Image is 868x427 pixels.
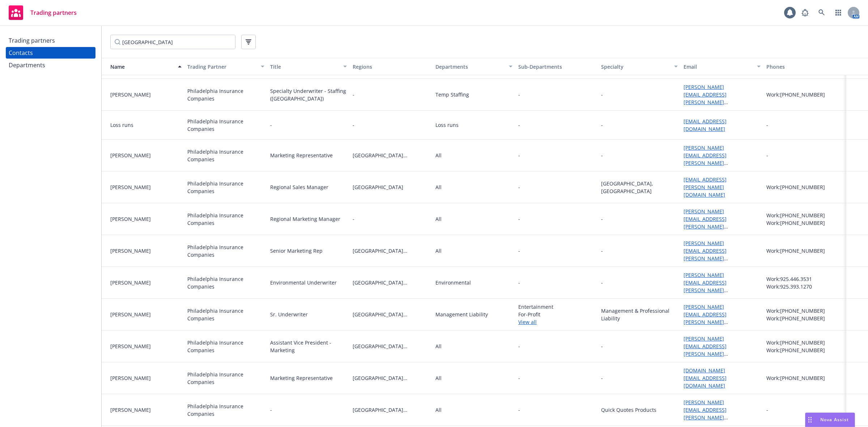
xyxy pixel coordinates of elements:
[766,307,843,315] div: Work: [PHONE_NUMBER]
[766,151,768,159] div: -
[601,63,670,71] div: Specialty
[184,58,267,75] button: Trading Partner
[350,58,433,75] button: Regions
[187,118,264,133] div: Philadelphia Insurance Companies
[435,121,459,129] div: Loss runs
[110,279,182,286] div: [PERSON_NAME]
[435,91,469,98] div: Temp Staffing
[518,311,595,318] span: For-Profit
[353,121,430,129] span: -
[435,247,442,255] div: All
[187,339,264,354] div: Philadelphia Insurance Companies
[270,63,339,71] div: Title
[766,183,843,191] div: Work: [PHONE_NUMBER]
[518,342,595,350] span: -
[518,279,520,286] span: -
[187,87,264,102] div: Philadelphia Insurance Companies
[353,406,430,414] span: [GEOGRAPHIC_DATA][US_STATE]
[270,151,333,159] div: Marketing Representative
[353,183,430,191] span: [GEOGRAPHIC_DATA]
[353,374,430,382] span: [GEOGRAPHIC_DATA][US_STATE]
[684,144,727,174] a: [PERSON_NAME][EMAIL_ADDRESS][PERSON_NAME][DOMAIN_NAME]
[187,212,264,227] div: Philadelphia Insurance Companies
[518,63,595,71] div: Sub-Departments
[110,121,182,129] div: Loss runs
[353,279,430,286] span: [GEOGRAPHIC_DATA][US_STATE]
[766,275,843,283] div: Work: 925.446.3531
[684,84,727,113] a: [PERSON_NAME][EMAIL_ADDRESS][PERSON_NAME][DOMAIN_NAME]
[270,311,308,318] div: Sr. Underwriter
[681,58,763,75] button: Email
[353,311,430,318] span: [GEOGRAPHIC_DATA][US_STATE]
[518,91,520,98] span: -
[270,247,323,255] div: Senior Marketing Rep
[766,346,843,354] div: Work: [PHONE_NUMBER]
[270,87,347,102] div: Specialty Underwriter - Staffing ([GEOGRAPHIC_DATA])
[515,58,598,75] button: Sub-Departments
[766,121,768,129] div: -
[105,63,174,71] div: Name
[518,318,595,326] a: View all
[766,406,768,414] div: -
[353,247,430,255] span: [GEOGRAPHIC_DATA][US_STATE]
[684,176,727,198] a: [EMAIL_ADDRESS][PERSON_NAME][DOMAIN_NAME]
[601,374,603,382] div: -
[684,303,727,333] a: [PERSON_NAME][EMAIL_ADDRESS][PERSON_NAME][DOMAIN_NAME]
[187,402,264,418] div: Philadelphia Insurance Companies
[110,374,182,382] div: [PERSON_NAME]
[766,91,843,98] div: Work: [PHONE_NUMBER]
[270,279,337,286] div: Environmental Underwriter
[601,406,656,414] div: Quick Quotes Products
[518,303,595,311] span: Entertainment
[684,208,727,238] a: [PERSON_NAME][EMAIL_ADDRESS][PERSON_NAME][DOMAIN_NAME]
[598,58,681,75] button: Specialty
[435,183,442,191] div: All
[6,3,80,23] a: Trading partners
[798,5,812,20] a: Report a Bug
[435,151,442,159] div: All
[102,58,184,75] button: Name
[110,215,182,223] div: [PERSON_NAME]
[831,5,846,20] a: Switch app
[187,180,264,195] div: Philadelphia Insurance Companies
[763,58,846,75] button: Phones
[110,151,182,159] div: [PERSON_NAME]
[601,180,678,195] div: [GEOGRAPHIC_DATA], [GEOGRAPHIC_DATA]
[766,247,843,255] div: Work: [PHONE_NUMBER]
[766,315,843,322] div: Work: [PHONE_NUMBER]
[518,151,595,159] span: -
[435,342,442,350] div: All
[187,275,264,290] div: Philadelphia Insurance Companies
[766,374,843,382] div: Work: [PHONE_NUMBER]
[684,240,727,269] a: [PERSON_NAME][EMAIL_ADDRESS][PERSON_NAME][DOMAIN_NAME]
[805,413,814,427] div: Drag to move
[684,63,753,71] div: Email
[435,279,471,286] div: Environmental
[805,413,855,427] button: Nova Assist
[766,283,843,290] div: Work: 925.393.1270
[6,35,95,46] a: Trading partners
[353,63,430,71] div: Regions
[518,406,595,414] span: -
[435,63,505,71] div: Departments
[518,183,595,191] span: -
[814,5,829,20] a: Search
[270,183,328,191] div: Regional Sales Manager
[110,247,182,255] div: [PERSON_NAME]
[187,63,256,71] div: Trading Partner
[601,151,603,159] div: -
[110,183,182,191] div: [PERSON_NAME]
[518,247,595,255] span: -
[684,118,727,132] a: [EMAIL_ADDRESS][DOMAIN_NAME]
[6,47,95,59] a: Contacts
[518,215,595,223] span: -
[270,121,272,129] div: -
[435,215,442,223] div: All
[353,151,430,159] span: [GEOGRAPHIC_DATA][US_STATE]
[6,59,95,71] a: Departments
[601,247,603,255] div: -
[270,406,272,414] div: -
[353,342,430,350] span: [GEOGRAPHIC_DATA][US_STATE]
[518,374,595,382] span: -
